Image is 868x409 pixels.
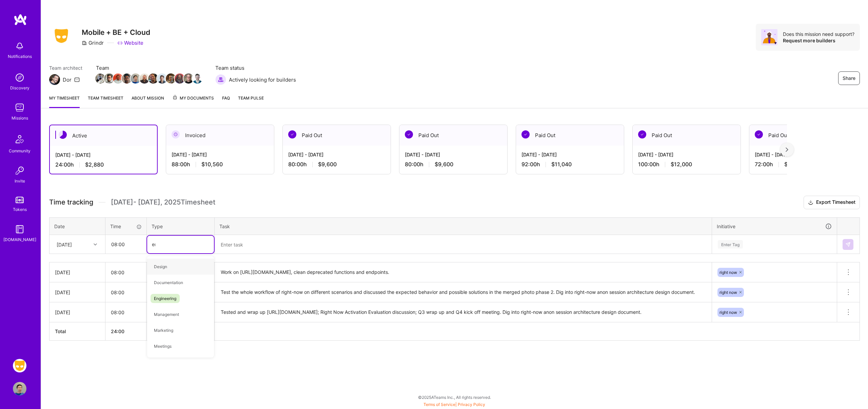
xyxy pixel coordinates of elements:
[166,73,176,84] img: Team Member Avatar
[55,309,100,316] div: [DATE]
[50,217,105,235] th: Date
[288,130,296,138] img: Paid Out
[82,40,87,46] i: icon CompanyGray
[638,130,646,138] img: Paid Out
[804,196,860,209] button: Export Timesheet
[13,382,26,395] img: User Avatar
[671,161,692,168] span: $12,000
[11,359,28,372] a: Grindr: Mobile + BE + Cloud
[132,94,164,108] a: About Mission
[55,151,152,158] div: [DATE] - [DATE]
[113,73,123,84] img: Team Member Avatar
[719,310,737,315] span: right now
[551,161,572,168] span: $11,040
[13,222,26,236] img: guide book
[215,74,226,85] img: Actively looking for builders
[59,131,67,139] img: Active
[131,73,140,84] a: Team Member Avatar
[172,130,180,138] img: Invoiced
[719,270,737,275] span: right now
[12,114,28,122] div: Missions
[222,94,230,108] a: FAQ
[50,125,157,146] div: Active
[783,37,854,44] div: Request more builders
[13,39,26,53] img: bell
[95,73,105,84] img: Team Member Avatar
[57,241,72,248] div: [DATE]
[399,125,507,146] div: Paid Out
[166,125,274,146] div: Invoiced
[13,101,26,114] img: teamwork
[172,161,269,168] div: 88:00 h
[283,125,391,146] div: Paid Out
[63,76,72,83] div: Dor
[783,31,854,37] div: Does this mission need support?
[843,75,855,82] span: Share
[151,326,177,335] span: Marketing
[13,206,27,213] div: Tokens
[215,64,296,71] span: Team status
[755,161,852,168] div: 72:00 h
[749,125,857,146] div: Paid Out
[139,73,150,84] img: Team Member Avatar
[718,239,743,250] div: Enter Tag
[151,262,171,271] span: Design
[105,283,146,301] input: HH:MM
[215,303,711,322] textarea: Tested and wrap up [URL][DOMAIN_NAME]; Right Now Activation Evaluation discussion; Q3 wrap up and...
[16,197,24,203] img: tokens
[151,310,182,319] span: Management
[140,73,149,84] a: Team Member Avatar
[633,125,741,146] div: Paid Out
[15,177,25,185] div: Invite
[41,389,868,406] div: © 2025 ATeams Inc., All rights reserved.
[192,73,202,84] img: Team Member Avatar
[184,73,193,84] a: Team Member Avatar
[14,14,27,26] img: logo
[175,73,185,84] img: Team Member Avatar
[122,73,131,84] a: Team Member Avatar
[838,71,860,85] button: Share
[808,199,813,206] i: icon Download
[111,198,215,207] span: [DATE] - [DATE] , 2025 Timesheet
[157,73,167,84] img: Team Member Avatar
[215,263,711,282] textarea: Work on [URL][DOMAIN_NAME], clean deprecated functions and endpoints.
[55,161,152,168] div: 24:00 h
[96,64,202,71] span: Team
[521,151,618,158] div: [DATE] - [DATE]
[516,125,624,146] div: Paid Out
[88,94,123,108] a: Team timesheet
[786,147,788,152] img: right
[521,161,618,168] div: 92:00 h
[13,71,26,84] img: discovery
[215,283,711,302] textarea: Test the whole workflow of right-now on different scenarios and discussed the expected behavior a...
[104,73,114,84] img: Team Member Avatar
[147,217,215,235] th: Type
[49,74,60,85] img: Team Architect
[845,242,851,247] img: Submit
[3,236,36,243] div: [DOMAIN_NAME]
[719,290,737,295] span: right now
[49,94,80,108] a: My timesheet
[215,217,712,235] th: Task
[105,303,146,321] input: HH:MM
[166,73,175,84] a: Team Member Avatar
[405,161,502,168] div: 80:00 h
[784,161,803,168] span: $8,640
[193,73,202,84] a: Team Member Avatar
[55,289,100,296] div: [DATE]
[435,161,453,168] span: $9,600
[717,222,832,230] div: Initiative
[172,94,214,102] span: My Documents
[405,151,502,158] div: [DATE] - [DATE]
[85,161,104,168] span: $2,880
[761,29,777,45] img: Avatar
[49,198,93,207] span: Time tracking
[49,27,74,45] img: Company Logo
[423,402,485,407] span: |
[50,322,105,341] th: Total
[105,73,114,84] a: Team Member Avatar
[106,235,146,253] input: HH:MM
[55,269,100,276] div: [DATE]
[238,95,264,101] span: Team Pulse
[149,73,158,84] a: Team Member Avatar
